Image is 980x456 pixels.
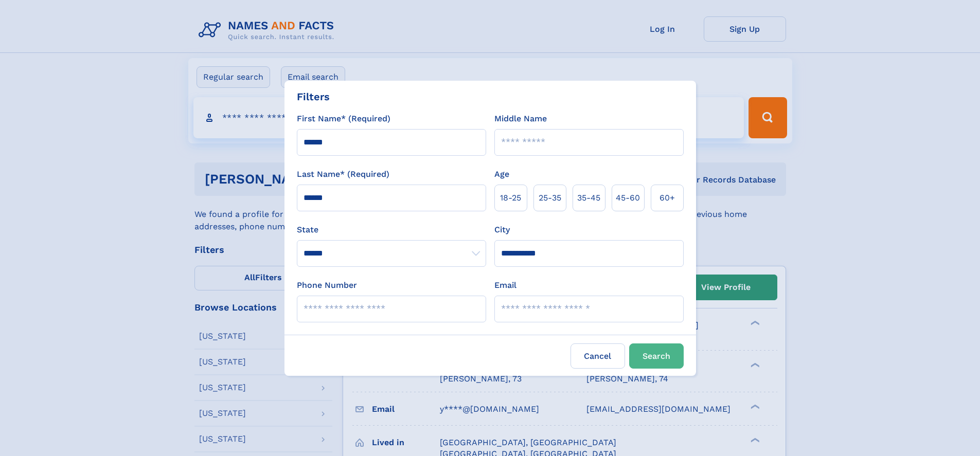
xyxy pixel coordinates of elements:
[577,192,600,204] span: 35‑45
[629,343,684,369] button: Search
[494,224,510,236] label: City
[297,279,357,291] label: Phone Number
[297,224,486,236] label: State
[660,192,675,204] span: 60+
[494,168,509,180] label: Age
[616,192,640,204] span: 45‑60
[500,192,521,204] span: 18‑25
[297,113,390,125] label: First Name* (Required)
[494,113,547,125] label: Middle Name
[494,279,516,291] label: Email
[297,168,389,180] label: Last Name* (Required)
[539,192,561,204] span: 25‑35
[571,343,625,369] label: Cancel
[297,89,330,104] div: Filters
